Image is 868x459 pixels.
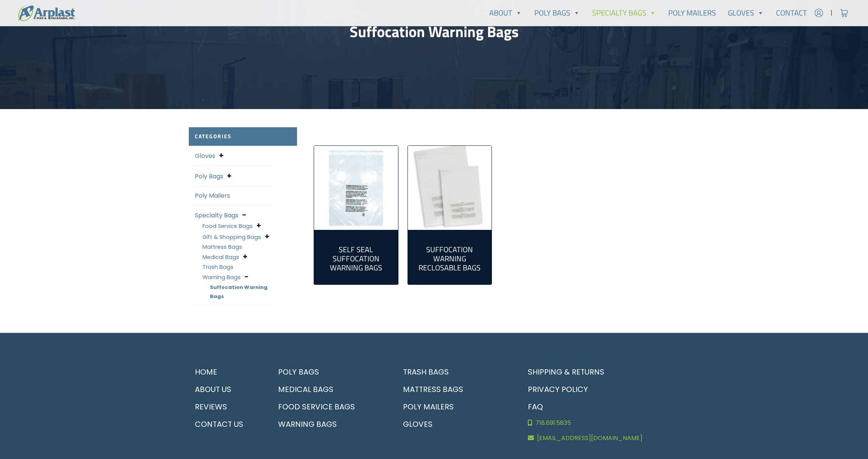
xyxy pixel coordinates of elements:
[272,363,388,381] a: Poly Bags
[189,23,679,41] h1: Suffocation Warning Bags
[522,381,679,398] a: Privacy Policy
[483,5,528,20] a: About
[770,5,813,20] a: Contact
[202,222,253,230] a: Food Service Bags
[202,233,261,241] a: Gift & Shopping Bags
[272,381,388,398] a: Medical Bags
[662,5,722,20] a: Poly Mailers
[414,245,486,272] h2: Suffocation Warning Reclosable Bags
[195,211,238,220] a: Specialty Bags
[414,236,486,278] a: Visit product category Suffocation Warning Reclosable Bags
[528,5,586,20] a: Poly Bags
[202,243,242,251] a: Mattress Bags
[195,191,230,200] a: Poly Mailers
[586,5,662,20] a: Specialty Bags
[408,146,492,230] img: Suffocation Warning Reclosable Bags
[18,5,75,21] img: logo
[397,363,513,381] a: Trash Bags
[189,381,263,398] a: About Us
[397,415,513,433] a: Gloves
[195,151,215,160] a: Gloves
[831,8,832,17] span: |
[189,398,263,415] a: Reviews
[320,236,392,278] a: Visit product category Self Seal Suffocation Warning Bags
[210,284,268,300] a: Suffocation Warning Bags
[202,273,241,281] a: Warning Bags
[189,127,297,146] h2: Categories
[314,146,398,230] a: Visit product category Self Seal Suffocation Warning Bags
[272,398,388,415] a: Food Service Bags
[397,398,513,415] a: Poly Mailers
[314,146,398,230] img: Self Seal Suffocation Warning Bags
[522,398,679,415] a: FAQ
[397,381,513,398] a: Mattress Bags
[189,363,263,381] a: Home
[195,172,223,181] a: Poly Bags
[320,245,392,272] h2: Self Seal Suffocation Warning Bags
[522,415,679,431] a: 718.691.5835
[202,253,239,261] a: Medical Bags
[522,363,679,381] a: Shipping & Returns
[189,415,263,433] a: Contact Us
[202,263,233,271] a: Trash Bags
[272,415,388,433] a: Warning Bags
[408,146,492,230] a: Visit product category Suffocation Warning Reclosable Bags
[522,431,679,446] a: [EMAIL_ADDRESS][DOMAIN_NAME]
[722,5,770,20] a: Gloves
